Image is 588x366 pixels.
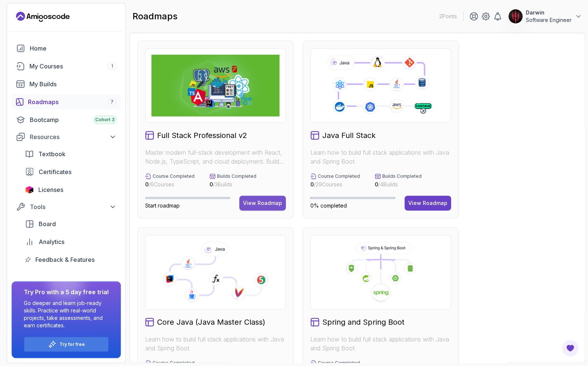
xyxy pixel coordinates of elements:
[20,182,121,197] a: licenses
[20,147,121,161] a: textbook
[217,173,256,179] p: Builds Completed
[25,186,34,193] img: jetbrains icon
[151,55,279,116] img: Full Stack Professional v2
[12,77,121,91] a: builds
[29,62,116,71] div: My Courses
[30,132,116,141] div: Resources
[35,255,95,264] span: Feedback & Features
[16,11,70,23] a: Landing page
[39,219,56,228] span: Board
[12,59,121,74] a: courses
[38,150,65,158] span: Textbook
[95,117,115,123] span: Cohort 3
[30,44,116,53] div: Home
[405,196,451,211] button: View Roadmap
[439,13,457,20] p: 2 Points
[111,63,113,69] span: 1
[20,164,121,179] a: certificates
[12,41,121,56] a: home
[561,339,579,357] button: Open Feedback Button
[38,185,63,194] span: Licenses
[310,181,360,188] p: / 29 Courses
[153,173,195,179] p: Course Completed
[508,9,523,23] img: user profile image
[210,181,256,188] p: / 3 Builds
[39,237,64,246] span: Analytics
[24,299,109,329] p: Go deeper and learn job-ready skills. Practice with real-world projects, take assessments, and ea...
[526,9,572,16] p: Darwin
[310,181,314,187] span: 0
[322,317,405,327] h2: Spring and Spring Boot
[12,130,121,144] button: Resources
[243,199,282,207] div: View Roadmap
[526,16,572,24] p: Software Engineer
[39,167,71,176] span: Certificates
[132,10,178,22] h2: roadmaps
[28,97,116,106] div: Roadmaps
[12,200,121,213] button: Tools
[29,80,116,89] div: My Builds
[20,234,121,249] a: analytics
[30,202,116,211] div: Tools
[145,181,195,188] p: / 6 Courses
[375,181,422,188] p: / 4 Builds
[382,173,422,179] p: Builds Completed
[24,337,109,352] button: Try for free
[239,196,286,211] button: View Roadmap
[310,335,451,353] p: Learn how to build full stack applications with Java and Spring Boot
[210,181,213,187] span: 0
[157,130,247,141] h2: Full Stack Professional v2
[375,181,378,187] span: 0
[408,199,447,207] div: View Roadmap
[20,216,121,231] a: board
[310,148,451,166] p: Learn how to build full stack applications with Java and Spring Boot
[60,341,85,347] a: Try for free
[310,202,347,209] span: 0% completed
[111,99,114,105] span: 7
[322,130,376,141] h2: Java Full Stack
[12,112,121,127] a: bootcamp
[145,181,148,187] span: 0
[145,148,286,166] p: Master modern full-stack development with React, Node.js, TypeScript, and cloud deployment. Build...
[30,115,116,124] div: Bootcamp
[20,252,121,267] a: feedback
[145,202,180,209] span: Start roadmap
[318,173,360,179] p: Course Completed
[157,317,265,327] h2: Core Java (Java Master Class)
[318,360,360,366] p: Course Completed
[153,360,195,366] p: Course Completed
[145,335,286,353] p: Learn how to build full stack applications with Java and Spring Boot
[508,9,582,24] button: user profile imageDarwinSoftware Engineer
[12,94,121,109] a: roadmaps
